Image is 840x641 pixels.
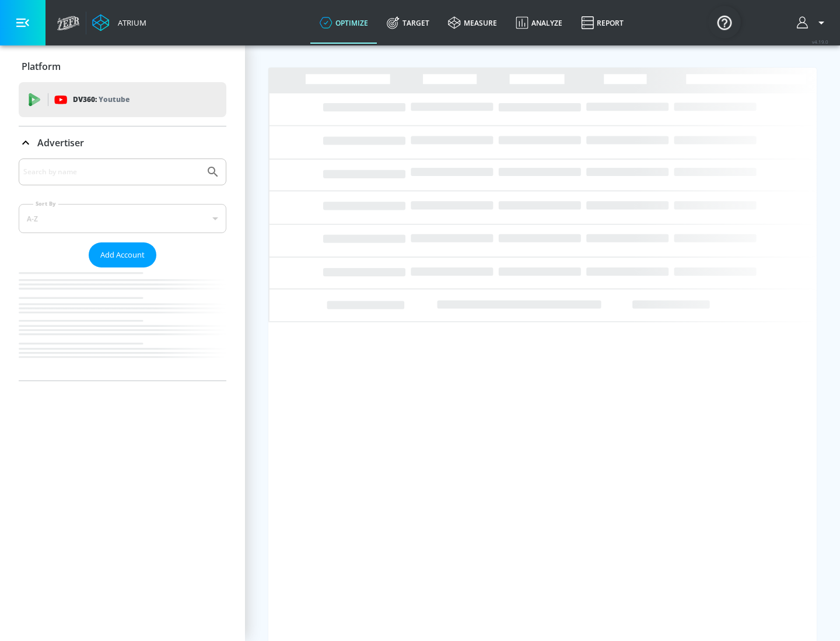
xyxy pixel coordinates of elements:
button: Add Account [89,242,156,267]
div: Advertiser [19,126,226,159]
p: Platform [22,60,61,73]
input: Search by name [23,164,200,179]
p: DV360: [73,93,129,106]
div: Advertiser [19,159,226,381]
div: Platform [19,50,226,83]
a: Analyze [506,2,572,44]
a: Report [572,2,633,44]
a: optimize [310,2,377,44]
button: Open Resource Center [708,6,741,38]
span: v 4.19.0 [812,38,828,45]
label: Sort By [33,200,58,207]
a: measure [439,2,506,44]
a: Atrium [92,14,146,31]
div: DV360: Youtube [19,82,226,117]
span: Add Account [100,248,145,262]
p: Advertiser [37,136,84,149]
p: Youtube [99,93,129,105]
div: Atrium [113,17,146,28]
nav: list of Advertiser [19,267,226,381]
a: Target [377,2,439,44]
div: A-Z [19,204,226,233]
